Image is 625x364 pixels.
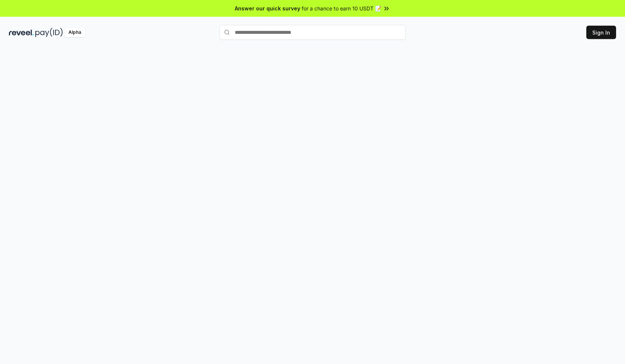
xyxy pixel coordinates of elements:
[35,28,63,37] img: pay_id
[302,4,381,12] span: for a chance to earn 10 USDT 📝
[235,4,300,12] span: Answer our quick survey
[64,28,85,37] div: Alpha
[586,26,616,39] button: Sign In
[9,28,34,37] img: reveel_dark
